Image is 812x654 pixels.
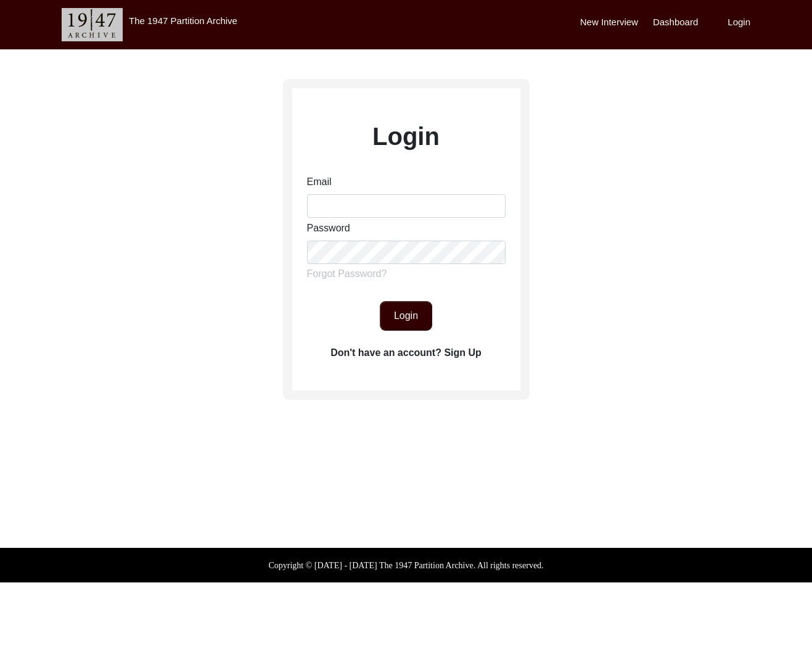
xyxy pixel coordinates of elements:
label: Email [307,175,332,189]
label: Don't have an account? Sign Up [330,346,482,360]
label: Password [307,221,350,236]
label: Forgot Password? [307,267,387,281]
label: Login [728,15,750,30]
label: New Interview [580,15,638,30]
img: header-logo.png [62,8,123,41]
label: The 1947 Partition Archive [129,15,237,26]
label: Login [372,118,440,155]
label: Copyright © [DATE] - [DATE] The 1947 Partition Archive. All rights reserved. [268,559,543,572]
button: Login [380,301,432,331]
label: Dashboard [653,15,698,30]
